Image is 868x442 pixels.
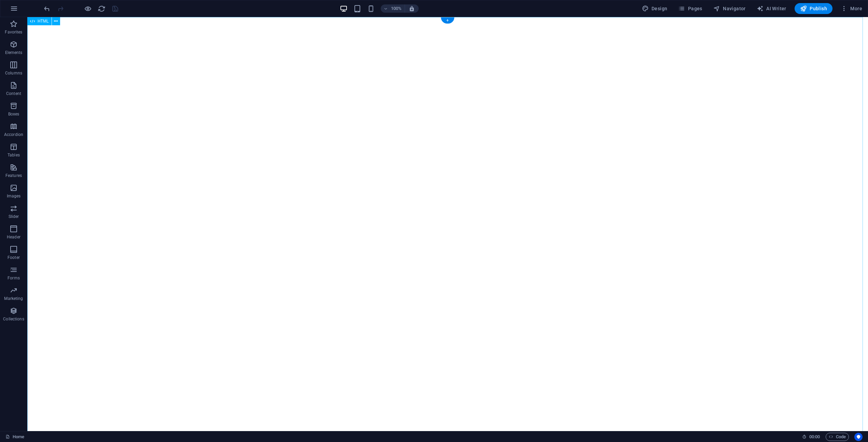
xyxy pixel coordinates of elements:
p: Features [5,173,22,178]
span: : [814,434,815,439]
p: Marketing [4,296,23,301]
p: Slider [9,214,19,219]
i: Undo: Change HTML (Ctrl+Z) [43,5,51,13]
button: Code [826,433,849,441]
p: Header [7,234,20,240]
span: HTML [38,19,49,23]
button: Usercentrics [854,433,863,441]
span: 00 00 [809,433,820,441]
div: + [441,17,454,24]
span: AI Writer [757,5,786,12]
button: Publish [795,3,832,14]
p: Images [7,193,21,199]
p: Columns [5,70,22,76]
h6: Session time [802,433,820,441]
p: Forms [8,275,20,281]
p: Accordion [4,132,23,137]
p: Footer [8,255,20,260]
span: Pages [678,5,702,12]
button: reload [97,4,106,13]
span: More [841,5,862,12]
div: Design (Ctrl+Alt+Y) [639,3,670,14]
button: More [838,3,865,14]
button: Pages [675,3,705,14]
button: Design [639,3,670,14]
span: Code [829,433,846,441]
span: Publish [800,5,827,12]
p: Elements [5,50,23,55]
a: Click to cancel selection. Double-click to open Pages [5,433,24,441]
i: On resize automatically adjust zoom level to fit chosen device. [409,5,415,12]
p: Boxes [8,111,19,117]
button: Navigator [711,3,748,14]
p: Content [6,91,21,96]
span: Design [642,5,668,12]
button: undo [43,4,51,13]
p: Collections [3,316,24,322]
p: Favorites [5,29,22,35]
p: Tables [8,152,20,158]
button: 100% [381,4,405,13]
i: Reload page [98,5,106,13]
button: AI Writer [754,3,789,14]
h6: 100% [391,4,402,13]
span: Navigator [713,5,746,12]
